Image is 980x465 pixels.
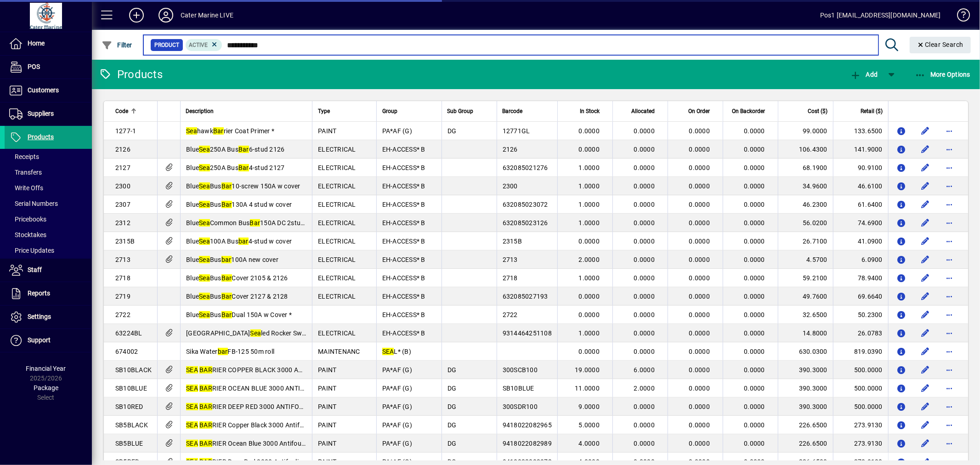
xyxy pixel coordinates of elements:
button: More options [942,215,957,230]
span: 0.0000 [744,182,765,190]
td: 69.6640 [833,287,888,306]
span: 0.0000 [744,146,765,153]
em: bar [238,238,249,245]
td: 500.0000 [833,379,888,397]
a: Price Updates [5,243,92,258]
span: 0.0000 [689,127,710,135]
td: 26.0783 [833,324,888,342]
span: Blue 100A Bus 4-stud w cover [186,238,292,245]
span: 0.0000 [689,201,710,208]
em: bar [218,348,228,355]
td: 14.8000 [778,324,833,342]
span: 632085023072 [503,201,548,208]
a: Pricebooks [5,211,92,227]
span: 1277-1 [115,127,136,135]
button: Edit [918,307,933,322]
span: 0.0000 [689,274,710,282]
em: Sea [250,329,261,337]
span: Blue 250A Bus 6-stud 2126 [186,146,284,153]
span: 12771GL [503,127,530,135]
span: 2312 [115,219,130,227]
a: Home [5,32,92,55]
td: 46.2300 [778,195,833,214]
td: 59.2100 [778,269,833,287]
span: PA*AF (G) [382,385,412,392]
em: Bar [250,219,261,227]
span: 0.0000 [579,127,600,135]
span: 0.0000 [744,127,765,135]
em: bar [221,256,232,263]
span: ELECTRICAL [318,201,356,208]
span: Code [115,106,128,116]
span: Barcode [503,106,523,116]
span: 2713 [503,256,518,263]
em: Sea [186,127,197,135]
span: 0.0000 [744,256,765,263]
span: 0.0000 [634,201,655,208]
em: Sea [199,311,210,318]
button: More options [942,197,957,212]
a: Transfers [5,164,92,180]
span: PAINT [318,127,336,135]
div: On Backorder [729,106,773,116]
span: EH-ACCESS* B [382,164,425,171]
span: 0.0000 [634,293,655,300]
span: Active [189,42,208,48]
button: More options [942,289,957,304]
button: More options [942,160,957,175]
span: Transfers [9,169,42,176]
span: ELECTRICAL [318,182,356,190]
span: 632085023126 [503,219,548,227]
span: 0.0000 [634,182,655,190]
td: 41.0900 [833,232,888,250]
span: POS [28,63,40,70]
em: SEA [186,385,198,392]
span: SB10BLUE [115,385,147,392]
td: 34.9600 [778,177,833,195]
span: RIER COPPER BLACK 3000 ANTIFOULING 10L [186,366,349,374]
span: 0.0000 [744,311,765,318]
span: 0.0000 [744,274,765,282]
span: 2307 [115,201,130,208]
span: Blue 250A Bus 4-stud 2127 [186,164,284,171]
td: 6.0900 [833,250,888,269]
button: Add [122,7,151,23]
em: Sea [199,256,210,263]
td: 500.0000 [833,361,888,379]
a: Settings [5,306,92,329]
em: Sea [199,201,210,208]
span: PAINT [318,385,336,392]
button: More options [942,252,957,267]
em: BAR [199,385,212,392]
td: 68.1900 [778,159,833,177]
span: 0.0000 [634,348,655,355]
span: hawk rier Coat Primer * [186,127,274,135]
em: Sea [199,274,210,282]
span: Settings [28,313,51,320]
div: Allocated [618,106,663,116]
span: 2718 [503,274,518,282]
button: More options [942,326,957,340]
a: Knowledge Base [950,2,969,32]
span: 2127 [115,164,130,171]
td: 32.6500 [778,306,833,324]
a: Serial Numbers [5,196,92,211]
button: More options [942,436,957,451]
em: Bar [238,146,249,153]
em: Sea [199,146,210,153]
button: More options [942,344,957,359]
button: Edit [918,215,933,230]
span: Customers [28,86,59,94]
span: EH-ACCESS* B [382,238,425,245]
td: 56.0200 [778,214,833,232]
span: L* (B) [382,348,411,355]
button: Edit [918,381,933,396]
span: 2300 [503,182,518,190]
button: Edit [918,234,933,249]
span: 0.0000 [634,146,655,153]
button: Filter [99,37,135,53]
span: Cost ($) [808,106,827,116]
span: 9314464251108 [503,329,552,337]
td: 78.9400 [833,269,888,287]
span: EH-ACCESS* B [382,311,425,318]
